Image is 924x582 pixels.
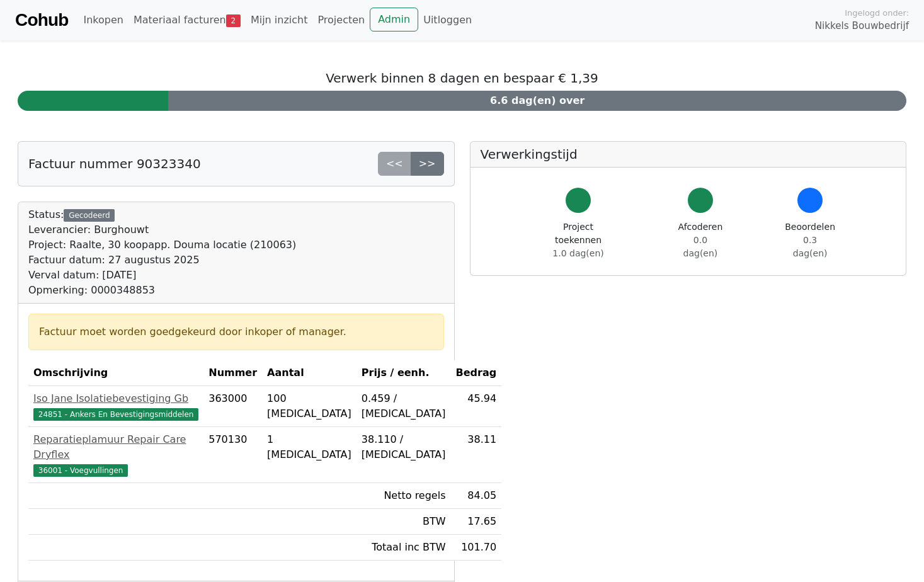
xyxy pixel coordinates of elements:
[78,8,128,33] a: Inkopen
[450,483,501,509] td: 84.05
[203,360,262,386] th: Nummer
[450,360,501,386] th: Bedrag
[262,360,356,386] th: Aantal
[845,7,909,19] span: Ingelogd onder:
[18,71,906,86] h5: Verwerk binnen 8 dagen en bespaar € 1,39
[356,509,451,535] td: BTW
[450,427,501,483] td: 38.11
[33,432,198,462] div: Reparatieplamuur Repair Care Dryflex
[370,8,418,31] a: Admin
[28,360,203,386] th: Omschrijving
[28,222,296,237] div: Leverancier: Burghouwt
[481,147,896,162] h5: Verwerkingstijd
[28,156,201,171] h5: Factuur nummer 90323340
[28,283,296,298] div: Opmerking: 0000348853
[541,220,616,260] div: Project toekennen
[362,391,446,421] div: 0.459 / [MEDICAL_DATA]
[267,432,351,462] div: 1 [MEDICAL_DATA]
[676,220,725,260] div: Afcoderen
[39,324,433,339] div: Factuur moet worden goedgekeurd door inkoper of manager.
[28,237,296,253] div: Project: Raalte, 30 koopapp. Douma locatie (210063)
[128,8,246,33] a: Materiaal facturen2
[203,427,262,483] td: 570130
[33,391,198,406] div: Iso Jane Isolatiebevestiging Gb
[815,19,909,33] span: Nikkels Bouwbedrijf
[33,408,198,421] span: 24851 - Ankers En Bevestigingsmiddelen
[64,209,115,222] div: Gecodeerd
[33,391,198,421] a: Iso Jane Isolatiebevestiging Gb24851 - Ankers En Bevestigingsmiddelen
[785,220,835,260] div: Beoordelen
[28,253,296,268] div: Factuur datum: 27 augustus 2025
[33,464,128,477] span: 36001 - Voegvullingen
[15,5,68,35] a: Cohub
[168,91,906,111] div: 6.6 dag(en) over
[356,483,451,509] td: Netto regels
[312,8,370,33] a: Projecten
[683,235,718,258] span: 0.0 dag(en)
[356,360,451,386] th: Prijs / eenh.
[28,207,296,298] div: Status:
[28,268,296,283] div: Verval datum: [DATE]
[450,386,501,427] td: 45.94
[418,8,477,33] a: Uitloggen
[203,386,262,427] td: 363000
[267,391,351,421] div: 100 [MEDICAL_DATA]
[246,8,313,33] a: Mijn inzicht
[33,432,198,477] a: Reparatieplamuur Repair Care Dryflex36001 - Voegvullingen
[411,152,444,176] a: >>
[362,432,446,462] div: 38.110 / [MEDICAL_DATA]
[450,509,501,535] td: 17.65
[793,235,828,258] span: 0.3 dag(en)
[356,535,451,561] td: Totaal inc BTW
[226,14,241,27] span: 2
[450,535,501,561] td: 101.70
[552,248,603,258] span: 1.0 dag(en)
